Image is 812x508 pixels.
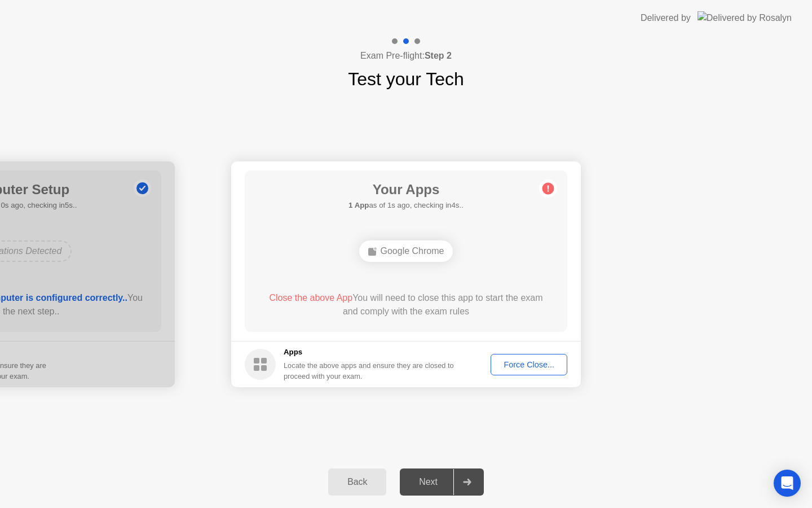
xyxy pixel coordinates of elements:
[269,293,352,303] span: Close the above App
[641,11,691,25] div: Delivered by
[348,179,464,200] h1: Your Apps
[425,51,452,60] b: Step 2
[491,354,567,375] button: Force Close...
[403,477,453,487] div: Next
[332,477,383,487] div: Back
[348,65,464,93] h1: Test your Tech
[774,470,801,497] div: Open Intercom Messenger
[328,468,386,496] button: Back
[359,240,453,262] div: Google Chrome
[360,49,452,63] h4: Exam Pre-flight:
[495,360,563,369] div: Force Close...
[261,291,551,318] div: You will need to close this app to start the exam and comply with the exam rules
[284,347,454,358] h5: Apps
[348,201,369,209] b: 1 App
[348,200,464,211] h5: as of 1s ago, checking in4s..
[698,11,792,24] img: Delivered by Rosalyn
[400,468,484,496] button: Next
[284,360,454,382] div: Locate the above apps and ensure they are closed to proceed with your exam.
